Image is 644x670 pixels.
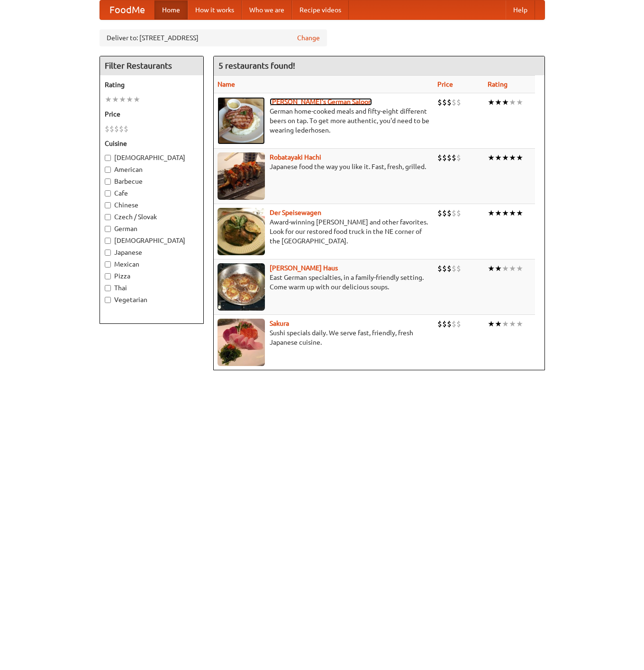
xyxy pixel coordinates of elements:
[509,208,516,218] li: ★
[154,0,188,19] a: Home
[105,238,111,244] input: [DEMOGRAPHIC_DATA]
[105,167,111,173] input: American
[442,263,447,274] li: $
[218,319,265,366] img: sakura.jpg
[452,263,456,274] li: $
[509,97,516,107] li: ★
[105,202,111,208] input: Chinese
[105,179,111,185] input: Barbecue
[119,124,124,134] li: $
[456,263,461,274] li: $
[105,261,111,268] input: Mexican
[105,212,199,222] label: Czech / Slovak
[488,97,495,107] li: ★
[456,208,461,218] li: $
[105,283,199,293] label: Thai
[105,124,109,134] li: $
[105,226,111,232] input: German
[447,319,452,329] li: $
[218,61,295,70] ng-pluralize: 5 restaurants found!
[105,248,199,257] label: Japanese
[516,263,523,274] li: ★
[105,177,199,186] label: Barbecue
[105,188,199,198] label: Cafe
[495,97,502,107] li: ★
[495,152,502,163] li: ★
[105,250,111,256] input: Japanese
[270,98,372,106] a: [PERSON_NAME]'s German Saloon
[100,56,203,75] h4: Filter Restaurants
[105,273,111,279] input: Pizza
[516,208,523,218] li: ★
[509,319,516,329] li: ★
[447,152,452,163] li: $
[447,263,452,274] li: $
[509,263,516,274] li: ★
[105,259,199,269] label: Mexican
[105,295,199,304] label: Vegetarian
[105,214,111,220] input: Czech / Slovak
[270,264,338,272] a: [PERSON_NAME] Haus
[100,0,154,19] a: FoodMe
[495,319,502,329] li: ★
[452,208,456,218] li: $
[516,319,523,329] li: ★
[502,319,509,329] li: ★
[105,224,199,233] label: German
[509,152,516,163] li: ★
[488,208,495,218] li: ★
[488,263,495,274] li: ★
[442,97,447,107] li: $
[126,94,133,105] li: ★
[270,320,289,327] a: Sakura
[242,0,292,19] a: Who we are
[488,152,495,163] li: ★
[437,319,442,329] li: $
[502,97,509,107] li: ★
[447,208,452,218] li: $
[437,208,442,218] li: $
[218,97,265,144] img: esthers.jpg
[105,200,199,210] label: Chinese
[218,80,235,88] a: Name
[495,208,502,218] li: ★
[119,94,126,105] li: ★
[442,208,447,218] li: $
[456,152,461,163] li: $
[447,97,452,107] li: $
[105,153,199,162] label: [DEMOGRAPHIC_DATA]
[488,319,495,329] li: ★
[270,153,321,161] a: Robatayaki Hachi
[437,80,453,88] a: Price
[502,263,509,274] li: ★
[105,94,112,105] li: ★
[188,0,242,19] a: How it works
[270,209,321,216] a: Der Speisewagen
[105,155,111,161] input: [DEMOGRAPHIC_DATA]
[109,124,114,134] li: $
[124,124,128,134] li: $
[114,124,119,134] li: $
[105,236,199,245] label: [DEMOGRAPHIC_DATA]
[105,271,199,281] label: Pizza
[495,263,502,274] li: ★
[218,263,265,311] img: kohlhaus.jpg
[506,0,535,19] a: Help
[112,94,119,105] li: ★
[218,328,430,347] p: Sushi specials daily. We serve fast, friendly, fresh Japanese cuisine.
[218,208,265,255] img: speisewagen.jpg
[100,29,327,46] div: Deliver to: [STREET_ADDRESS]
[452,152,456,163] li: $
[488,80,508,88] a: Rating
[105,190,111,197] input: Cafe
[105,297,111,303] input: Vegetarian
[437,263,442,274] li: $
[218,152,265,200] img: robatayaki.jpg
[218,162,430,171] p: Japanese food the way you like it. Fast, fresh, grilled.
[452,319,456,329] li: $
